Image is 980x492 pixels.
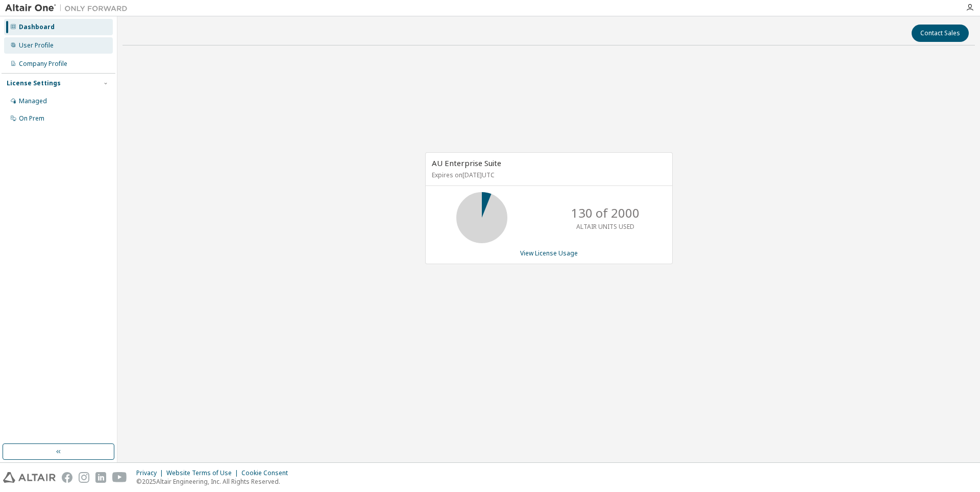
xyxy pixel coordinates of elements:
[112,472,127,483] img: youtube.svg
[166,469,241,477] div: Website Terms of Use
[571,204,640,222] p: 130 of 2000
[19,41,54,50] div: User Profile
[3,472,56,483] img: altair_logo.svg
[79,472,89,483] img: instagram.svg
[7,79,61,87] div: License Settings
[432,158,501,168] span: AU Enterprise Suite
[432,171,664,179] p: Expires on [DATE] UTC
[19,114,44,123] div: On Prem
[136,469,166,477] div: Privacy
[19,23,55,31] div: Dashboard
[241,469,294,477] div: Cookie Consent
[5,3,133,13] img: Altair One
[136,477,294,486] p: © 2025 Altair Engineering, Inc. All Rights Reserved.
[576,222,634,231] p: ALTAIR UNITS USED
[912,25,969,42] button: Contact Sales
[95,472,106,483] img: linkedin.svg
[19,60,67,68] div: Company Profile
[19,97,47,105] div: Managed
[520,249,578,257] a: View License Usage
[62,472,72,483] img: facebook.svg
